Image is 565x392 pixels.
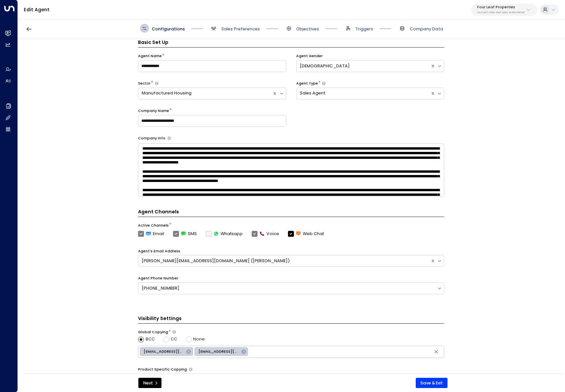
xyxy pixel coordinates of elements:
span: [EMAIL_ADDRESS][DOMAIN_NAME] [194,349,243,354]
label: Whatsapp [206,231,243,237]
div: [EMAIL_ADDRESS][DOMAIN_NAME] [194,347,248,356]
span: [EMAIL_ADDRESS][DOMAIN_NAME] [140,349,188,354]
label: Global Copying [138,330,168,335]
h3: Basic Set Up [138,39,444,48]
label: Active Channels [138,223,169,228]
div: Sales Agent [300,90,427,96]
button: Clear [432,347,441,356]
label: Agent Name [138,53,162,59]
label: Agent Phone Number [138,276,178,281]
h4: Agent Channels [138,208,444,217]
span: None [193,336,205,342]
label: Company Info [138,136,165,141]
span: Objectives [296,26,319,32]
label: Product Specific Copying [138,367,187,372]
div: [PERSON_NAME][EMAIL_ADDRESS][DOMAIN_NAME] ([PERSON_NAME]) [142,258,427,264]
button: Choose whether the agent should include specific emails in the CC or BCC line of all outgoing ema... [172,330,176,334]
a: Edit Agent [24,6,50,13]
button: Save & Exit [416,378,448,388]
p: 34e1cd17-0f68-49af-bd32-3c48ce8611d1 [477,11,525,14]
button: Four Leaf Properties34e1cd17-0f68-49af-bd32-3c48ce8611d1 [471,4,537,16]
span: BCC [146,336,155,342]
button: Select whether your copilot will handle inquiries directly from leads or from brokers representin... [322,82,326,86]
div: To activate this channel, please go to the Integrations page [206,231,243,237]
div: [DEMOGRAPHIC_DATA] [300,63,427,69]
label: Sector [138,81,151,86]
button: Next [138,378,161,388]
label: Company Name [138,108,169,114]
span: Triggers [355,26,373,32]
label: Agent Type [296,81,318,86]
label: SMS [173,231,197,237]
span: Company Data [410,26,443,32]
label: Agent's Email Address [138,249,180,254]
label: Email [138,231,164,237]
label: Web Chat [288,231,324,237]
button: Select whether your copilot will handle inquiries directly from leads or from brokers representin... [155,82,159,86]
div: [PHONE_NUMBER] [142,285,434,292]
div: Manufactured Housing [142,90,269,96]
p: Four Leaf Properties [477,5,525,9]
button: Provide a brief overview of your company, including your industry, products or services, and any ... [167,136,171,140]
div: [EMAIL_ADDRESS][DOMAIN_NAME] [140,347,193,356]
h3: Visibility Settings [138,315,444,324]
span: Configurations [152,26,185,32]
span: Sales Preferences [221,26,260,32]
label: Agent Gender [296,53,323,59]
button: Determine if there should be product-specific CC or BCC rules for all of the agent’s emails. Sele... [189,368,193,371]
span: CC [171,336,177,342]
label: Voice [252,231,279,237]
